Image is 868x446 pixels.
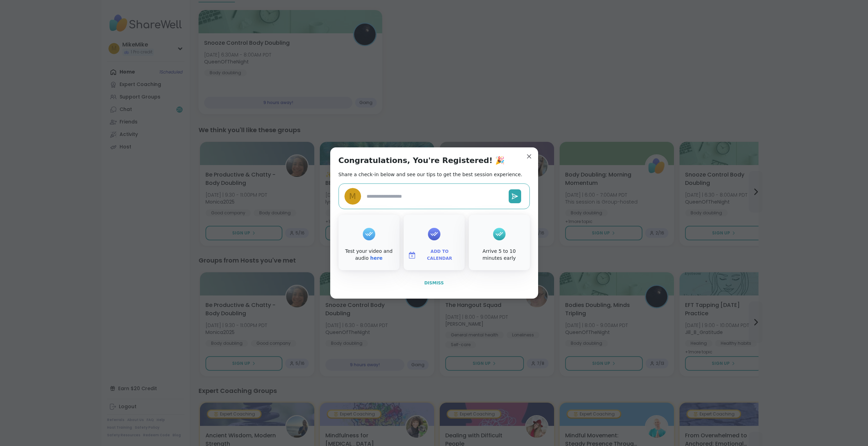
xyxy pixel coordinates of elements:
[424,281,444,285] span: Dismiss
[340,248,398,261] div: Test your video and audio
[405,248,463,263] button: Add to Calendar
[419,248,461,262] span: Add to Calendar
[339,156,505,165] h1: Congratulations, You're Registered! 🎉
[408,251,416,259] img: ShareWell Logomark
[470,248,528,261] div: Arrive 5 to 10 minutes early
[370,255,383,261] a: here
[349,190,356,203] span: M
[339,171,523,178] h2: Share a check-in below and see our tips to get the best session experience.
[339,276,530,290] button: Dismiss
